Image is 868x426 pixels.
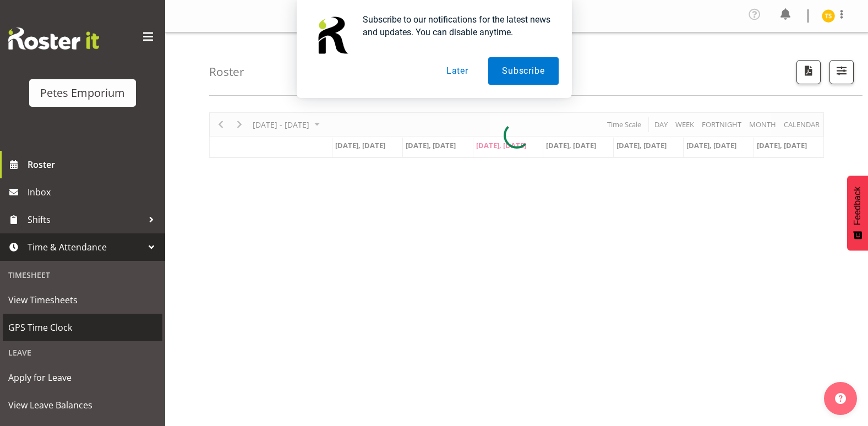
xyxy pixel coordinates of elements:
img: help-xxl-2.png [835,393,846,404]
img: notification icon [310,13,354,57]
button: Subscribe [488,57,558,85]
span: Feedback [853,187,862,225]
div: Leave [3,341,162,364]
span: Inbox [28,184,160,200]
button: Feedback - Show survey [847,176,868,250]
div: Subscribe to our notifications for the latest news and updates. You can disable anytime. [354,13,559,39]
span: View Timesheets [8,292,157,308]
span: Apply for Leave [8,369,157,386]
a: Apply for Leave [3,364,162,391]
a: GPS Time Clock [3,314,162,341]
span: Shifts [28,211,143,228]
span: Roster [28,156,160,173]
a: View Timesheets [3,286,162,314]
a: View Leave Balances [3,391,162,419]
span: View Leave Balances [8,397,157,413]
span: GPS Time Clock [8,319,157,336]
span: Time & Attendance [28,239,143,255]
div: Timesheet [3,264,162,286]
button: Later [433,57,482,85]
